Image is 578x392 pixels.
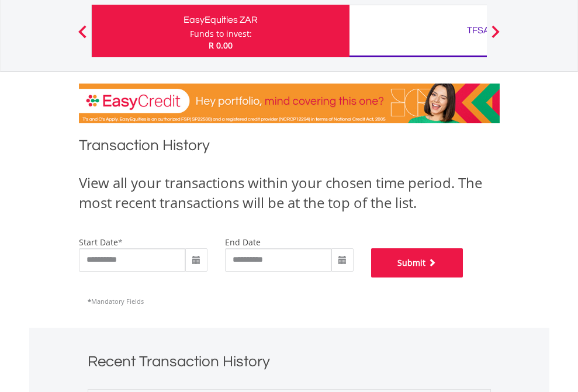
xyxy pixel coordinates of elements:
span: Mandatory Fields [88,297,144,306]
button: Previous [71,31,94,43]
div: Funds to invest: [190,28,252,40]
h1: Recent Transaction History [88,351,491,377]
h1: Transaction History [79,135,500,161]
button: Next [484,31,507,43]
img: EasyCredit Promotion Banner [79,84,500,123]
span: R 0.00 [209,40,233,51]
label: end date [225,237,261,248]
label: start date [79,237,118,248]
div: EasyEquities ZAR [99,12,342,28]
div: View all your transactions within your chosen time period. The most recent transactions will be a... [79,173,500,213]
button: Submit [371,248,463,277]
